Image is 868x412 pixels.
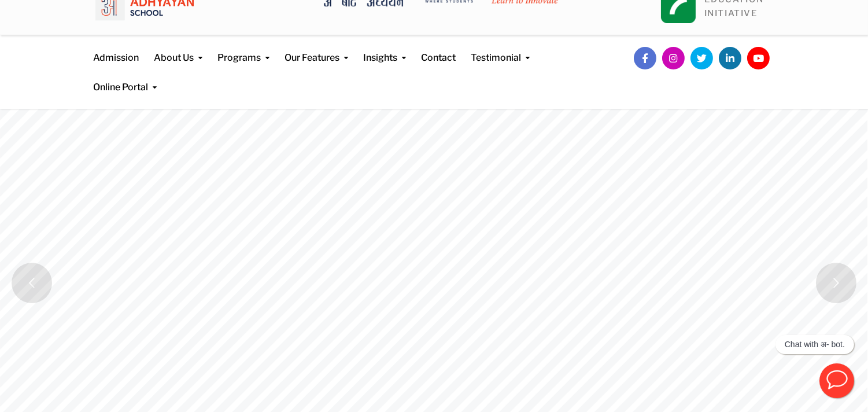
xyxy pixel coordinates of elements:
a: About Us [154,35,202,65]
a: Contact [421,35,456,65]
a: Programs [217,35,269,65]
a: Admission [93,35,139,65]
p: Chat with अ- bot. [785,340,845,350]
a: Online Portal [93,65,157,94]
a: Insights [363,35,406,65]
a: Our Features [285,35,348,65]
a: Testimonial [471,35,530,65]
